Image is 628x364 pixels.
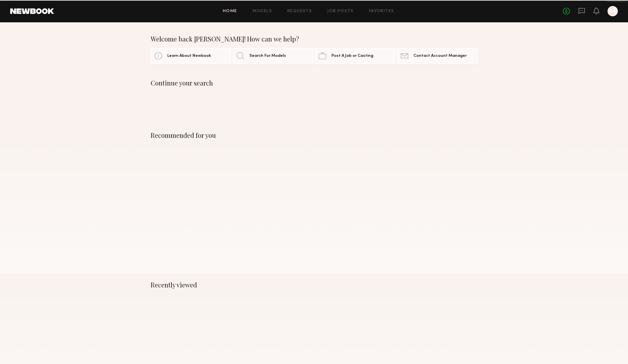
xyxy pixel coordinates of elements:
[223,9,237,13] a: Home
[151,48,231,64] a: Learn About Newbook
[249,54,286,58] span: Search For Models
[151,35,478,43] div: Welcome back [PERSON_NAME]! How can we help?
[331,54,373,58] span: Post A Job or Casting
[151,131,478,139] div: Recommended for you
[327,9,354,13] a: Job Posts
[233,48,313,64] a: Search For Models
[413,54,467,58] span: Contact Account Manager
[315,48,395,64] a: Post A Job or Casting
[253,9,272,13] a: Models
[397,48,477,64] a: Contact Account Manager
[608,6,618,16] a: M
[287,9,312,13] a: Requests
[151,79,478,87] div: Continue your search
[369,9,394,13] a: Favorites
[151,281,478,289] div: Recently viewed
[167,54,211,58] span: Learn About Newbook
